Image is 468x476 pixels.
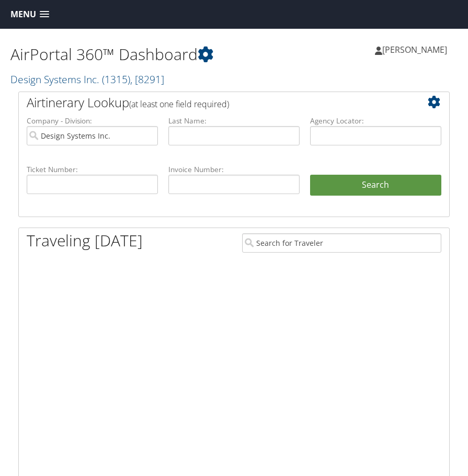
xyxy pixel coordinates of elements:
input: Search for Traveler [242,233,442,253]
button: Search [310,175,441,196]
a: [PERSON_NAME] [375,34,458,65]
label: Ticket Number: [27,164,158,175]
label: Last Name: [168,116,300,126]
label: Agency Locator: [310,116,441,126]
h1: Traveling [DATE] [27,230,143,252]
span: (at least one field required) [129,98,229,110]
span: , [ 8291 ] [130,72,164,86]
a: Design Systems Inc. [10,72,164,86]
label: Company - Division: [27,116,158,126]
span: [PERSON_NAME] [382,44,447,55]
a: Menu [5,6,54,23]
span: ( 1315 ) [102,72,130,86]
span: Menu [10,9,36,19]
label: Invoice Number: [168,164,300,175]
h1: AirPortal 360™ Dashboard [10,43,234,65]
h2: Airtinerary Lookup [27,94,405,111]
